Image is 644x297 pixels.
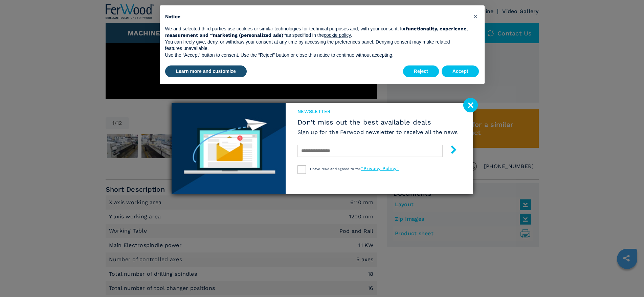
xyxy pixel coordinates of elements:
[165,26,468,39] p: We and selected third parties use cookies or similar technologies for technical purposes and, wit...
[310,167,399,171] span: I have read and agreed to the
[297,118,458,126] span: Don't miss out the best available deals
[165,52,468,59] p: Use the “Accept” button to consent. Use the “Reject” button or close this notice to continue with...
[297,128,458,136] h6: Sign up for the Ferwood newsletter to receive all the news
[473,12,478,20] span: ×
[297,108,458,115] span: newsletter
[442,65,479,78] button: Accept
[172,103,286,194] img: Newsletter image
[165,39,468,52] p: You can freely give, deny, or withdraw your consent at any time by accessing the preferences pane...
[165,26,468,38] strong: functionality, experience, measurement and “marketing (personalized ads)”
[324,32,351,38] a: cookie policy
[361,166,399,171] a: “Privacy Policy”
[403,65,439,78] button: Reject
[165,13,468,20] h2: Notice
[470,11,481,22] button: Close this notice
[165,65,247,78] button: Learn more and customize
[443,143,458,159] button: submit-button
